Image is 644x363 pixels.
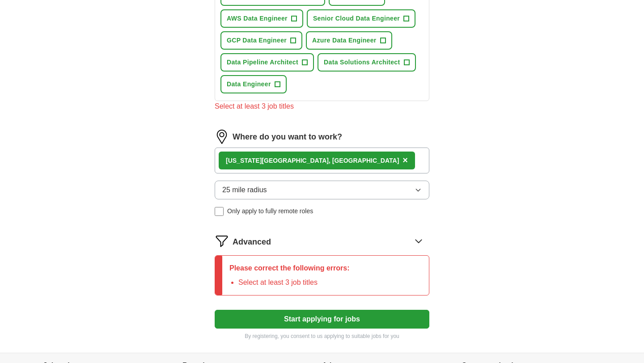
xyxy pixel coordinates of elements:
button: Start applying for jobs [215,310,429,329]
div: Select at least 3 job titles [215,101,429,112]
span: × [402,155,408,165]
span: Data Solutions Architect [324,58,400,67]
span: GCP Data Engineer [227,36,287,45]
p: Please correct the following errors: [229,263,350,274]
label: Where do you want to work? [233,131,342,143]
button: Azure Data Engineer [306,31,392,50]
button: Data Engineer [220,75,287,93]
button: 25 mile radius [215,181,429,199]
div: [US_STATE][GEOGRAPHIC_DATA], [GEOGRAPHIC_DATA] [226,156,399,165]
span: Data Pipeline Architect [227,58,298,67]
li: Select at least 3 job titles [238,277,350,288]
span: AWS Data Engineer [227,14,288,23]
button: Data Pipeline Architect [220,53,314,72]
p: By registering, you consent to us applying to suitable jobs for you [215,332,429,340]
img: filter [215,234,229,248]
button: × [402,154,408,167]
input: Only apply to fully remote roles [215,207,224,216]
button: Senior Cloud Data Engineer [307,9,415,28]
button: GCP Data Engineer [220,31,302,50]
span: Azure Data Engineer [312,36,377,45]
span: Only apply to fully remote roles [227,207,313,216]
button: AWS Data Engineer [220,9,303,28]
span: 25 mile radius [222,185,267,195]
button: Data Solutions Architect [318,53,415,72]
span: Senior Cloud Data Engineer [313,14,400,23]
img: location.png [215,130,229,144]
span: Data Engineer [227,80,271,89]
span: Advanced [233,236,271,248]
